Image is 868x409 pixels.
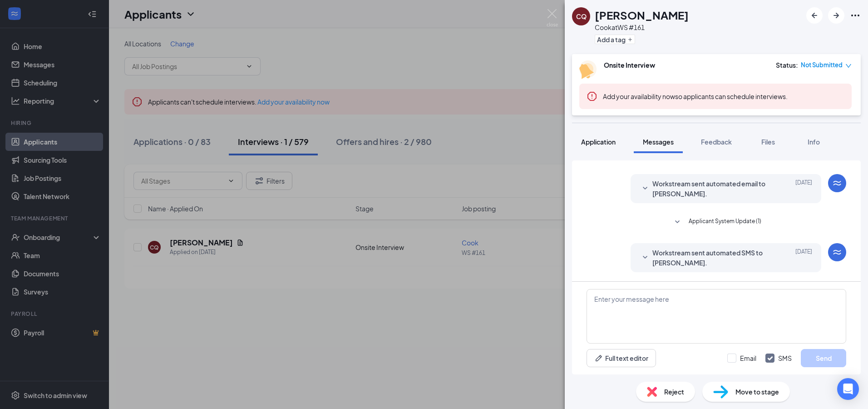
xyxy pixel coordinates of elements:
svg: Pen [594,354,603,363]
span: Move to stage [735,387,779,397]
button: Full text editorPen [587,349,656,367]
span: so applicants can schedule interviews. [603,92,788,100]
h1: [PERSON_NAME] [595,7,689,23]
span: Workstream sent automated email to [PERSON_NAME]. [652,179,771,199]
div: Cook at WS #161 [595,23,689,32]
svg: WorkstreamLogo [832,247,843,258]
span: Info [808,138,820,146]
button: Add your availability now [603,92,675,101]
div: CQ [576,12,587,21]
svg: SmallChevronDown [640,252,651,263]
svg: Error [587,91,597,102]
span: Feedback [701,138,732,146]
div: Open Intercom Messenger [837,378,859,400]
svg: ArrowRight [831,10,842,21]
span: Not Submitted [801,60,843,70]
button: ArrowRight [828,7,844,24]
button: ArrowLeftNew [806,7,823,24]
div: Status : [776,60,798,70]
span: Applicant System Update (1) [689,217,761,228]
button: SmallChevronDownApplicant System Update (1) [672,217,761,228]
span: down [845,63,852,69]
b: Onsite Interview [604,61,655,69]
svg: Plus [627,37,633,42]
span: [DATE] [795,179,812,199]
svg: SmallChevronDown [672,217,683,228]
svg: WorkstreamLogo [832,178,843,189]
span: Application [581,138,616,146]
svg: Ellipses [850,10,861,21]
span: Messages [643,138,674,146]
span: [DATE] [795,248,812,268]
span: Files [761,138,775,146]
span: Reject [664,387,684,397]
svg: SmallChevronDown [640,183,651,194]
svg: ArrowLeftNew [809,10,820,21]
button: Send [801,349,846,367]
button: PlusAdd a tag [595,35,635,44]
span: Workstream sent automated SMS to [PERSON_NAME]. [652,248,771,268]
